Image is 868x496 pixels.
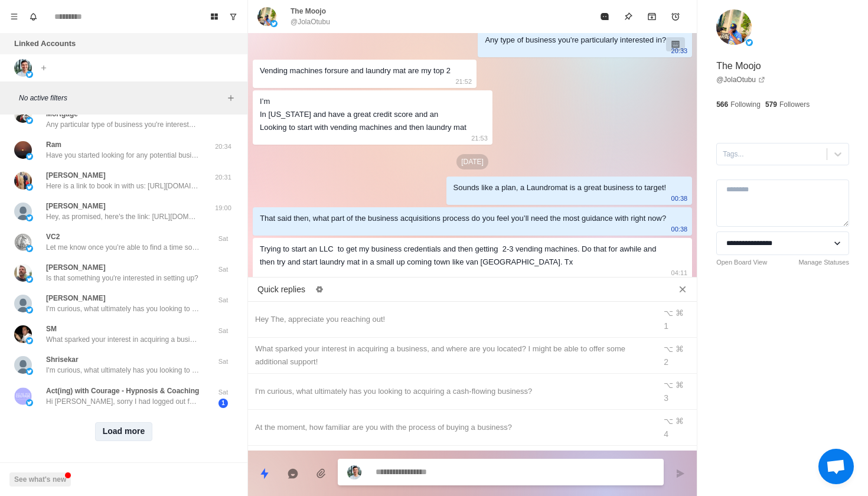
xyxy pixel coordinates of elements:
p: VC2 [46,231,60,242]
img: picture [14,233,32,251]
p: 21:53 [471,132,488,145]
div: ⌥ ⌘ 4 [664,415,690,440]
div: Hey The, appreciate you reaching out! [255,313,648,326]
img: picture [26,184,33,191]
img: picture [26,368,33,375]
button: Reply with AI [281,462,305,485]
img: picture [14,325,32,343]
button: Load more [95,422,153,441]
button: Add account [37,61,51,75]
img: picture [26,214,33,221]
p: Sat [208,234,238,244]
img: picture [26,153,33,160]
p: Shrisekar [46,354,79,365]
p: 579 [765,99,777,110]
img: picture [26,117,33,124]
button: Pin [616,5,640,28]
img: picture [14,264,32,282]
img: picture [26,399,33,406]
p: The Moojo [716,59,761,73]
div: At the moment, how familiar are you with the process of buying a business? [255,421,648,434]
button: Add reminder [664,5,687,28]
button: Close quick replies [673,280,692,299]
img: picture [14,105,32,123]
button: Archive [640,5,664,28]
p: Hey, as promised, here's the link: [URL][DOMAIN_NAME] P.S.: If you want to buy a "boring" busines... [46,211,200,222]
img: picture [26,337,33,344]
p: Sat [208,357,238,367]
button: Quick replies [253,462,276,485]
img: picture [347,465,361,479]
div: I’m In [US_STATE] and have a great credit score and an Looking to start with vending machines and... [260,95,466,134]
button: See what's new [9,472,71,487]
img: picture [257,7,276,26]
p: Ram [46,139,61,150]
p: 04:11 [671,266,688,279]
p: Sat [208,387,238,397]
a: Manage Statuses [798,257,849,267]
button: Menu [5,7,24,26]
p: Followers [779,99,810,110]
button: Edit quick replies [310,280,329,299]
button: Add media [309,462,333,485]
p: Is that something you're interested in setting up? [46,273,198,283]
img: picture [716,9,752,45]
img: picture [26,71,33,78]
button: Add filters [224,91,238,105]
div: Trying to start an LLC to get my business credentials and then getting 2-3 vending machines. Do t... [260,243,666,269]
p: Sat [208,265,238,275]
img: picture [746,39,753,46]
div: Vending machines forsure and laundry mat are my top 2 [260,64,451,77]
p: Hi [PERSON_NAME], sorry I had logged out for a week and didn't see it. I really want to increase ... [46,396,200,407]
p: Sat [208,326,238,336]
img: picture [270,20,278,27]
button: Mark as read [593,5,616,28]
p: 566 [716,99,728,110]
p: 21:52 [455,75,472,88]
button: Show unread conversations [224,7,243,26]
p: 00:38 [671,192,688,205]
p: Linked Accounts [14,38,76,50]
p: [PERSON_NAME] [46,170,106,181]
p: Here is a link to book in with us: [URL][DOMAIN_NAME][DOMAIN_NAME] [46,181,200,191]
p: No active filters [19,93,224,103]
p: [PERSON_NAME] [46,262,106,273]
img: picture [14,172,32,190]
button: Send message [668,462,692,485]
div: ⌥ ⌘ 1 [664,306,690,332]
a: @JolaOtubu [716,74,765,85]
img: picture [26,276,33,283]
p: [DATE] [456,154,488,169]
p: The Moojo [291,6,326,17]
div: Open chat [818,449,854,484]
a: Open Board View [716,257,767,267]
img: picture [14,59,32,77]
img: picture [14,387,32,405]
p: Sat [208,295,238,305]
p: @JolaOtubu [291,17,330,27]
div: I'm curious, what ultimately has you looking to acquiring a cash-flowing business? [255,385,648,398]
div: ⌥ ⌘ 3 [664,378,690,404]
p: [PERSON_NAME] [46,201,106,211]
p: Following [730,99,761,110]
div: Any type of business you're particularly interested in? [485,34,666,47]
p: What sparked your interest in acquiring a business, and where are you located? I might be able to... [46,334,200,345]
p: 19:00 [208,203,238,213]
div: ⌥ ⌘ 2 [664,342,690,368]
div: That said then, what part of the business acquisitions process do you feel you’ll need the most g... [260,212,666,225]
div: Sounds like a plan, a Laundromat is a great business to target! [453,181,667,194]
p: I'm curious, what ultimately has you looking to acquiring a cash-flowing business? [46,304,200,314]
p: [PERSON_NAME] [46,293,106,304]
span: 1 [218,399,228,408]
p: Have you started looking for any potential businesses to acquire yet? [46,150,200,161]
button: Board View [205,7,224,26]
button: Notifications [24,7,43,26]
p: Act(ing) with Courage - Hypnosis & Coaching [46,386,199,396]
p: Any particular type of business you're interested in acquiring specifically? [46,119,200,130]
p: 20:34 [208,142,238,152]
img: picture [14,356,32,374]
p: SM [46,324,57,334]
p: 20:31 [208,172,238,182]
img: picture [26,306,33,314]
img: picture [14,203,32,220]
